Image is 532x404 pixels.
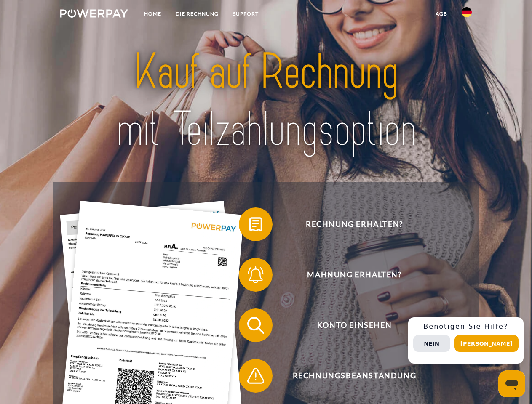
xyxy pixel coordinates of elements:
a: SUPPORT [226,6,266,21]
a: DIE RECHNUNG [168,6,226,21]
img: qb_warning.svg [245,365,266,386]
img: qb_search.svg [245,315,266,336]
button: Konto einsehen [239,308,458,342]
h3: Benötigen Sie Hilfe? [413,322,519,331]
img: qb_bell.svg [245,264,266,285]
img: logo-powerpay-white.svg [60,9,128,18]
button: Mahnung erhalten? [239,258,458,292]
img: qb_bill.svg [245,214,266,235]
a: agb [428,6,454,21]
button: Rechnung erhalten? [239,207,458,241]
img: de [462,7,472,17]
img: title-powerpay_de.svg [80,40,452,161]
span: Konto einsehen [251,308,457,342]
span: Rechnungsbeanstandung [251,359,457,393]
button: Nein [413,335,450,352]
a: Home [137,6,168,21]
button: [PERSON_NAME] [454,335,519,352]
iframe: Schaltfläche zum Öffnen des Messaging-Fensters [498,370,525,397]
span: Mahnung erhalten? [251,258,457,292]
button: Rechnungsbeanstandung [239,359,458,393]
div: Schnellhilfe [408,317,524,364]
span: Rechnung erhalten? [251,207,457,241]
